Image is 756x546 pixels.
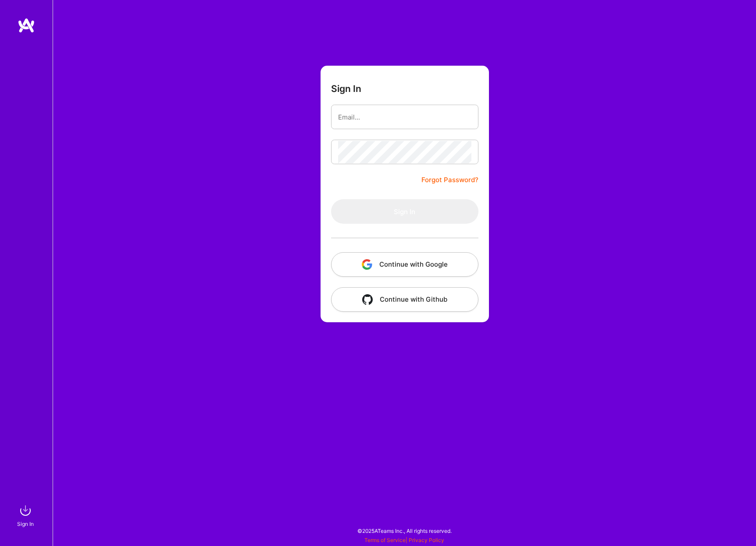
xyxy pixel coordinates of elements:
[362,294,373,305] img: icon
[421,175,478,185] a: Forgot Password?
[18,18,35,33] img: logo
[409,537,444,543] a: Privacy Policy
[362,259,372,270] img: icon
[364,537,406,543] a: Terms of Service
[53,520,756,542] div: © 2025 ATeams Inc., All rights reserved.
[17,502,34,519] img: sign in
[331,199,478,224] button: Sign In
[331,83,361,94] h3: Sign In
[331,252,478,277] button: Continue with Google
[331,287,478,312] button: Continue with Github
[17,519,34,528] div: Sign In
[364,537,444,543] span: |
[18,502,34,528] a: sign inSign In
[338,106,471,128] input: Email...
